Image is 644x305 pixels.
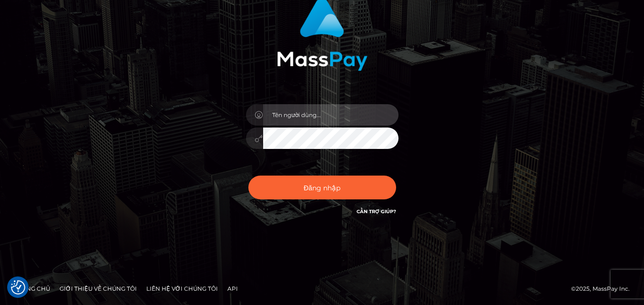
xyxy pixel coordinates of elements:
[11,280,25,295] button: Tùy chọn đồng ý
[56,281,141,296] a: Giới thiệu về chúng tôi
[11,280,25,295] img: Nút đồng ý xem lại
[143,281,222,296] a: Liên hệ với chúng tôi
[60,285,137,292] font: Giới thiệu về chúng tôi
[304,183,340,192] font: Đăng nhập
[571,285,576,292] font: ©
[146,285,218,292] font: Liên hệ với chúng tôi
[263,104,399,126] input: Tên người dùng...
[227,285,238,292] font: API
[248,176,396,199] button: Đăng nhập
[357,208,396,215] a: Cần trợ giúp?
[14,285,50,292] font: Trang chủ
[10,281,54,296] a: Trang chủ
[224,281,242,296] a: API
[576,285,630,292] font: 2025, MassPay Inc.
